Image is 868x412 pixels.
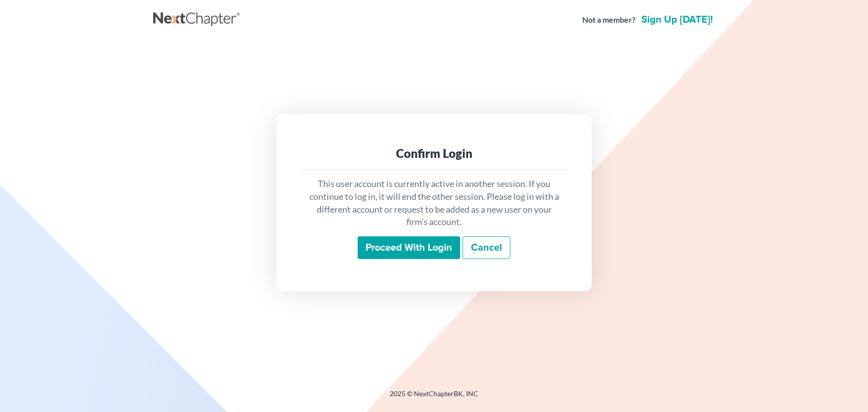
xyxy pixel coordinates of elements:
[463,236,510,259] a: Cancel
[639,15,715,25] a: Sign up [DATE]!
[582,14,635,26] strong: Not a member?
[308,178,560,228] p: This user account is currently active in another session. If you continue to log in, it will end ...
[358,236,460,259] input: Proceed with login
[153,389,715,407] div: 2025 © NextChapterBK, INC
[308,146,560,161] div: Confirm Login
